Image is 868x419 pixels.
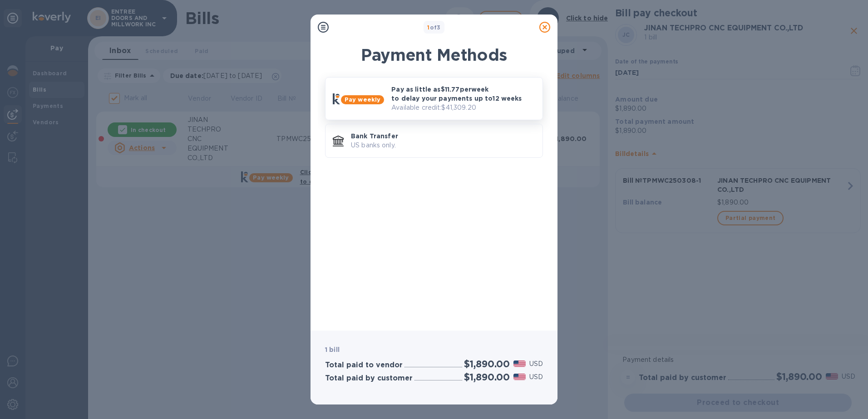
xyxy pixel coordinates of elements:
h2: $1,890.00 [464,358,510,370]
h3: Total paid to vendor [325,361,403,370]
img: USD [513,361,526,367]
b: of 3 [427,24,441,31]
span: 1 [427,24,429,31]
p: USD [529,372,543,382]
p: US banks only. [351,141,535,150]
h3: Total paid by customer [325,374,413,383]
p: Pay as little as $11.77 per week to delay your payments up to 12 weeks [391,85,535,103]
p: USD [529,359,543,369]
h2: $1,890.00 [464,371,510,383]
b: 1 bill [325,346,340,353]
p: Bank Transfer [351,132,535,141]
img: USD [513,374,526,380]
h1: Payment Methods [325,45,543,64]
b: Pay weekly [345,96,380,103]
p: Available credit: $41,309.20 [391,103,535,112]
